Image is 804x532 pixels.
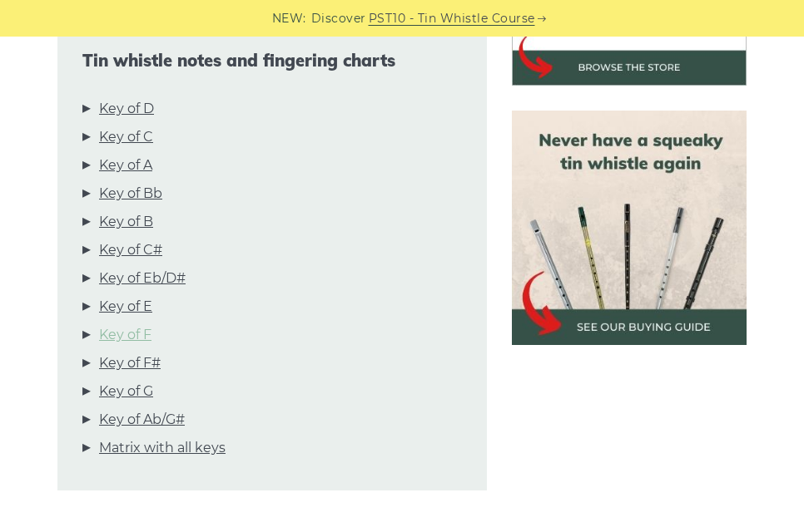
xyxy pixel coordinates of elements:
a: Key of Eb/D# [99,268,186,289]
a: Key of E [99,296,152,318]
a: Key of G [99,381,153,402]
span: Discover [311,9,366,28]
a: Key of D [99,98,154,120]
a: Key of B [99,211,153,233]
a: Key of F [99,324,151,346]
img: tin whistle buying guide [512,111,747,345]
a: Key of C# [99,239,162,261]
span: Tin whistle notes and fingering charts [82,51,462,71]
a: Key of F# [99,352,161,374]
a: Matrix with all keys [99,437,226,459]
a: Key of Bb [99,183,162,204]
a: Key of A [99,155,152,176]
a: PST10 - Tin Whistle Course [369,9,535,28]
a: Key of Ab/G# [99,409,185,431]
span: NEW: [272,9,306,28]
a: Key of C [99,126,153,148]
